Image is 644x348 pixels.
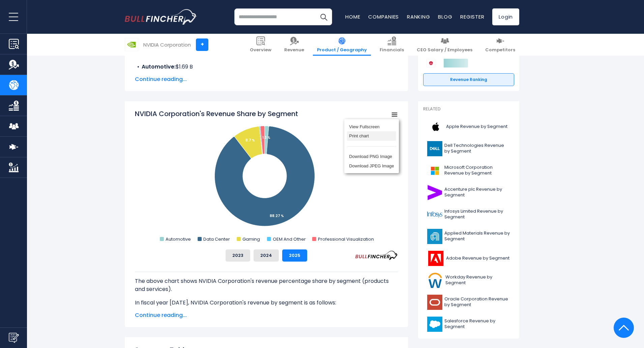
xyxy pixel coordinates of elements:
[423,183,514,202] a: Accenture plc Revenue by Segment
[125,38,138,51] img: NVDA logo
[135,109,298,118] tspan: NVIDIA Corporation's Revenue Share by Segment
[135,277,398,293] p: The above chart shows NVIDIA Corporation's revenue percentage share by segment (products and serv...
[413,34,476,56] a: CEO Salary / Employees
[427,273,443,288] img: WDAY logo
[445,274,510,286] span: Workday Revenue by Segment
[427,317,442,332] img: CRM logo
[446,256,509,261] span: Adobe Revenue by Segment
[423,249,514,268] a: Adobe Revenue by Segment
[423,227,514,246] a: Applied Materials Revenue by Segment
[143,41,191,49] div: NVIDIA Corporation
[444,231,510,242] span: Applied Materials Revenue by Segment
[282,249,307,262] button: 2025
[444,143,510,154] span: Dell Technologies Revenue by Segment
[427,251,444,266] img: ADBE logo
[427,207,442,222] img: INFY logo
[423,271,514,290] a: Workday Revenue by Segment
[315,8,332,25] button: Search
[317,47,367,53] span: Product / Geography
[427,141,442,156] img: DELL logo
[280,34,308,56] a: Revenue
[423,205,514,224] a: Infosys Limited Revenue by Segment
[492,8,519,25] a: Login
[481,34,519,56] a: Competitors
[254,249,279,262] button: 2024
[347,152,396,161] li: Download PNG Image
[226,249,250,262] button: 2023
[245,138,255,143] tspan: 8.7 %
[250,47,271,53] span: Overview
[135,311,398,319] span: Continue reading...
[460,13,484,20] a: Register
[444,187,510,198] span: Accenture plc Revenue by Segment
[318,236,374,242] text: Professional Visualization
[485,47,515,53] span: Competitors
[427,229,442,244] img: AMAT logo
[380,47,404,53] span: Financials
[423,117,514,136] a: Apple Revenue by Segment
[284,47,304,53] span: Revenue
[368,13,399,20] a: Companies
[142,63,176,71] b: Automotive:
[347,122,396,131] li: View Fullscreen
[427,185,442,200] img: ACN logo
[135,109,398,244] svg: NVIDIA Corporation's Revenue Share by Segment
[427,163,442,178] img: MSFT logo
[135,63,398,71] li: $1.69 B
[345,13,360,20] a: Home
[423,106,514,112] p: Related
[242,236,260,242] text: Gaming
[423,293,514,312] a: Oracle Corporation Revenue by Segment
[203,236,230,242] text: Data Center
[423,315,514,333] a: Salesforce Revenue by Segment
[166,236,191,242] text: Automotive
[444,209,510,220] span: Infosys Limited Revenue by Segment
[246,34,275,56] a: Overview
[135,299,398,307] p: In fiscal year [DATE], NVIDIA Corporation's revenue by segment is as follows:
[446,124,507,130] span: Apple Revenue by Segment
[262,135,270,140] tspan: 1.3 %
[376,34,408,56] a: Financials
[135,75,398,83] span: Continue reading...
[427,119,444,134] img: AAPL logo
[423,139,514,158] a: Dell Technologies Revenue by Segment
[438,13,452,20] a: Blog
[444,318,510,330] span: Salesforce Revenue by Segment
[270,213,284,218] tspan: 88.27 %
[347,161,396,171] li: Download JPEG Image
[444,296,510,308] span: Oracle Corporation Revenue by Segment
[423,73,514,86] a: Revenue Ranking
[444,165,510,176] span: Microsoft Corporation Revenue by Segment
[423,161,514,180] a: Microsoft Corporation Revenue by Segment
[417,47,472,53] span: CEO Salary / Employees
[313,34,371,56] a: Product / Geography
[347,131,396,141] li: Print chart
[427,295,442,310] img: ORCL logo
[427,59,435,68] img: Broadcom competitors logo
[196,38,208,51] a: +
[273,236,306,242] text: OEM And Other
[125,9,197,25] img: bullfincher logo
[407,13,430,20] a: Ranking
[125,9,197,25] a: Go to homepage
